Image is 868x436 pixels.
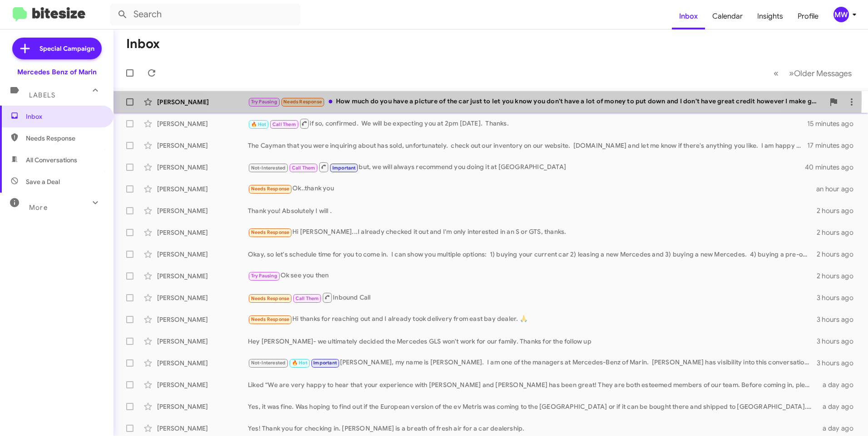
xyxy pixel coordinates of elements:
div: Hey [PERSON_NAME]- we ultimately decided the Mercedes GLS won't work for our family. Thanks for t... [248,337,817,346]
div: 2 hours ago [817,228,861,237]
a: Calendar [705,3,750,29]
div: [PERSON_NAME] [157,358,248,368]
a: Insights [750,3,790,29]
div: Yes! Thank you for checking in. [PERSON_NAME] is a breath of fresh air for a car dealership. [248,424,817,433]
h1: Inbox [126,37,160,51]
span: 🔥 Hot [251,121,266,127]
div: a day ago [817,402,861,411]
div: [PERSON_NAME] [157,271,248,281]
div: How much do you have a picture of the car just to let you know you don't have a lot of money to p... [248,97,824,107]
div: Okay, so let's schedule time for you to come in. I can show you multiple options: 1) buying your ... [248,250,817,259]
div: [PERSON_NAME] [157,293,248,302]
div: Liked “We are very happy to hear that your experience with [PERSON_NAME] and [PERSON_NAME] has be... [248,380,817,389]
a: Special Campaign [12,38,102,59]
div: 40 minutes ago [806,163,861,172]
span: Save a Deal [26,177,60,186]
span: Call Them [272,121,296,127]
span: Needs Response [26,134,103,143]
div: but, we will always recommend you doing it at [GEOGRAPHIC_DATA] [248,161,806,173]
div: [PERSON_NAME] [157,380,248,389]
div: [PERSON_NAME] [157,402,248,411]
span: Needs Response [283,99,322,105]
div: Mercedes Benz of Marin [17,68,97,77]
span: Special Campaign [39,44,94,53]
div: Yes, it was fine. Was hoping to find out if the European version of the ev Metris was coming to t... [248,402,817,411]
div: Ok..thank you [248,184,816,194]
input: Search [110,4,301,25]
a: Profile [790,3,826,29]
div: [PERSON_NAME] [157,228,248,237]
div: 3 hours ago [817,337,861,346]
span: Call Them [296,296,319,301]
div: [PERSON_NAME] [157,315,248,324]
div: Thank you! Absolutely I will . [248,206,817,215]
div: [PERSON_NAME] [157,141,248,150]
div: 2 hours ago [817,250,861,259]
div: [PERSON_NAME] [157,337,248,346]
div: [PERSON_NAME], my name is [PERSON_NAME]. I am one of the managers at Mercedes-Benz of Marin. [PER... [248,358,817,368]
div: an hour ago [816,184,861,194]
span: More [29,203,48,212]
span: Call Them [292,165,316,171]
div: Inbound Call [248,292,817,303]
div: [PERSON_NAME] [157,206,248,215]
div: [PERSON_NAME] [157,163,248,172]
span: Needs Response [251,296,290,301]
div: 3 hours ago [817,315,861,324]
nav: Page navigation example [769,64,857,82]
a: Inbox [672,3,705,29]
span: Labels [29,91,55,99]
span: 🔥 Hot [292,360,307,366]
div: Hi thanks for reaching out and I already took delivery from east bay dealer. 🙏 [248,314,817,325]
span: Try Pausing [251,99,277,105]
div: 3 hours ago [817,293,861,302]
div: a day ago [817,380,861,389]
span: Inbox [26,112,103,121]
div: [PERSON_NAME] [157,119,248,128]
div: The Cayman that you were inquiring about has sold, unfortunately. check out our inventory on our ... [248,141,807,150]
span: Needs Response [251,186,290,192]
div: MW [833,7,849,22]
div: a day ago [817,424,861,433]
div: 17 minutes ago [807,141,861,150]
span: Needs Response [251,229,290,235]
div: if so, confirmed. We will be expecting you at 2pm [DATE]. Thanks. [248,118,807,129]
span: Important [332,165,356,171]
div: Hi [PERSON_NAME]...I already checked it out and I'm only interested in an S or GTS, thanks. [248,227,817,237]
span: Try Pausing [251,273,277,279]
button: Previous [768,64,784,82]
div: 2 hours ago [817,271,861,281]
span: « [774,68,779,79]
div: Ok see you then [248,271,817,281]
div: 3 hours ago [817,358,861,368]
div: [PERSON_NAME] [157,97,248,107]
div: 2 hours ago [817,206,861,215]
span: » [789,68,794,79]
button: MW [826,7,858,22]
div: 15 minutes ago [807,119,861,128]
div: [PERSON_NAME] [157,424,248,433]
span: Not-Interested [251,165,286,171]
span: Needs Response [251,316,290,322]
span: All Conversations [26,155,77,165]
div: [PERSON_NAME] [157,250,248,259]
button: Next [784,64,857,82]
span: Older Messages [794,68,852,78]
div: [PERSON_NAME] [157,184,248,194]
span: Not-Interested [251,360,286,366]
span: Important [313,360,337,366]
